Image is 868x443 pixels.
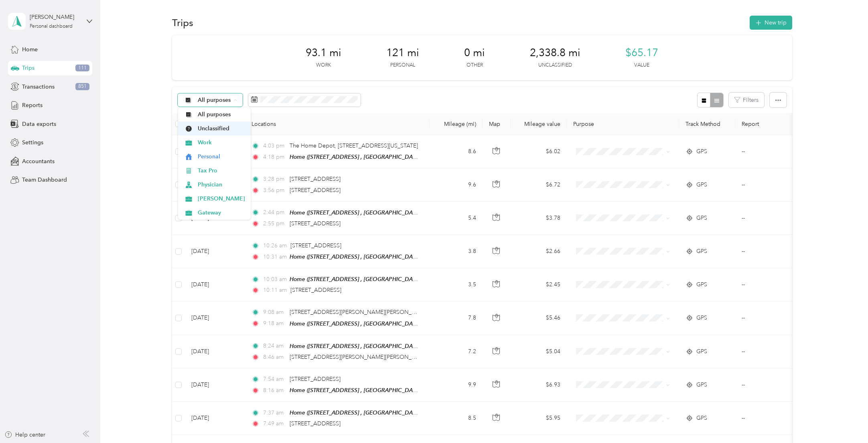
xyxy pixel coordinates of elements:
span: All purposes [198,110,245,119]
td: 8.5 [430,402,483,435]
span: GPS [696,247,707,256]
span: Tax Pro [198,166,245,175]
td: $6.72 [511,168,567,201]
th: Report [735,113,808,135]
td: [DATE] [185,368,245,402]
span: [STREET_ADDRESS] [290,287,341,293]
span: GPS [696,214,707,223]
span: Home [22,45,38,54]
span: Personal [198,152,245,161]
th: Mileage value [511,113,567,135]
span: 0 mi [464,47,485,59]
td: -- [735,335,808,368]
th: Map [483,113,511,135]
span: [PERSON_NAME] [198,194,245,203]
td: [DATE] [185,268,245,301]
span: Team Dashboard [22,176,67,184]
h1: Trips [172,18,193,27]
span: [STREET_ADDRESS] [290,242,341,249]
span: All purposes [198,97,231,103]
th: Purpose [567,113,679,135]
td: $5.95 [511,402,567,435]
span: The Home Depot, [STREET_ADDRESS][US_STATE] [290,142,418,149]
span: [STREET_ADDRESS] [290,176,341,182]
span: Unclassified [198,124,245,133]
span: 111 [75,65,89,72]
td: -- [735,168,808,201]
span: 7:49 am [263,419,286,428]
p: Personal [390,62,415,69]
td: $5.46 [511,301,567,335]
td: 9.9 [430,368,483,402]
td: $6.02 [511,135,567,168]
p: Other [466,62,483,69]
span: Transactions [22,83,55,91]
td: $3.78 [511,202,567,235]
span: 2:55 pm [263,219,286,228]
td: 8.6 [430,135,483,168]
span: [STREET_ADDRESS] [290,420,341,427]
span: Reports [22,101,43,109]
span: GPS [696,314,707,322]
span: 8:46 am [263,353,286,362]
p: Work [316,62,331,69]
span: Home ([STREET_ADDRESS] , [GEOGRAPHIC_DATA], [GEOGRAPHIC_DATA]) [290,154,481,160]
span: 93.1 mi [306,47,341,59]
span: 121 mi [386,47,419,59]
span: 8:16 am [263,386,286,395]
div: Personal dashboard [30,24,73,29]
span: 8:24 am [263,342,286,350]
span: Home ([STREET_ADDRESS] , [GEOGRAPHIC_DATA], [GEOGRAPHIC_DATA]) [290,276,481,283]
span: 4:18 pm [263,153,286,162]
td: [DATE] [185,335,245,368]
td: $2.45 [511,268,567,301]
span: Home ([STREET_ADDRESS] , [GEOGRAPHIC_DATA], [GEOGRAPHIC_DATA]) [290,320,481,327]
span: GPS [696,280,707,289]
span: 3:28 pm [263,175,286,184]
span: 10:31 am [263,253,286,261]
span: GPS [696,414,707,423]
th: Locations [245,113,430,135]
span: Home ([STREET_ADDRESS] , [GEOGRAPHIC_DATA], [GEOGRAPHIC_DATA]) [290,343,481,350]
span: 9:08 am [263,308,286,317]
span: [STREET_ADDRESS] [290,220,341,227]
th: Track Method [679,113,735,135]
span: Settings [22,138,43,147]
td: 7.8 [430,301,483,335]
span: Data exports [22,120,56,128]
span: Gateway [198,208,245,217]
span: 9:18 am [263,319,286,328]
td: -- [735,402,808,435]
span: 10:03 am [263,275,286,284]
td: -- [735,235,808,268]
td: -- [735,368,808,402]
span: 7:37 am [263,409,286,417]
span: 10:11 am [263,286,287,295]
td: 7.2 [430,335,483,368]
span: 3:56 pm [263,186,286,195]
span: 851 [75,83,89,90]
span: Work [198,138,245,147]
td: -- [735,268,808,301]
td: $5.04 [511,335,567,368]
span: GPS [696,380,707,389]
p: Unclassified [538,62,572,69]
button: Filters [729,93,764,107]
td: -- [735,135,808,168]
span: GPS [696,347,707,356]
div: [PERSON_NAME] [30,13,80,21]
span: Home ([STREET_ADDRESS] , [GEOGRAPHIC_DATA], [GEOGRAPHIC_DATA]) [290,209,481,216]
td: [DATE] [185,301,245,335]
iframe: Everlance-gr Chat Button Frame [823,398,868,443]
td: $6.93 [511,368,567,402]
span: GPS [696,147,707,156]
button: Help center [4,431,45,439]
span: Trips [22,64,34,72]
span: 4:03 pm [263,142,286,150]
span: GPS [696,180,707,189]
span: 2,338.8 mi [530,47,580,59]
span: 2:44 pm [263,208,286,217]
td: 3.8 [430,235,483,268]
td: 5.4 [430,202,483,235]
